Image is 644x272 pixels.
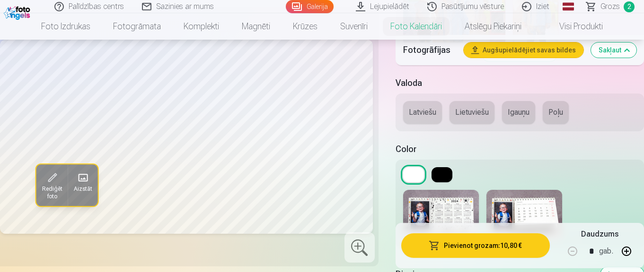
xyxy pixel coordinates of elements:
[329,13,379,40] a: Suvenīri
[172,13,230,40] a: Komplekti
[68,164,97,206] button: Aizstāt
[4,4,33,20] img: /fa1
[453,13,533,40] a: Atslēgu piekariņi
[282,13,329,40] a: Krūzes
[600,1,620,12] span: Grozs
[502,101,535,124] button: Igauņu
[396,76,644,90] h5: Valoda
[464,42,583,58] button: Augšupielādējiet savas bildes
[533,13,614,40] a: Visi produkti
[624,1,635,12] span: 2
[403,43,456,57] h5: Fotogrāfijas
[450,101,494,124] button: Lietuviešu
[591,42,636,58] button: Sakļaut
[396,143,644,156] h5: Color
[230,13,282,40] a: Magnēti
[581,229,618,240] h5: Daudzums
[102,13,172,40] a: Fotogrāmata
[36,164,68,206] button: Rediģēt foto
[403,101,442,124] button: Latviešu
[543,101,569,124] button: Poļu
[599,240,613,263] div: gab.
[379,13,453,40] a: Foto kalendāri
[401,233,550,258] button: Pievienot grozam:10,80 €
[30,13,102,40] a: Foto izdrukas
[73,185,92,193] span: Aizstāt
[42,185,62,200] span: Rediģēt foto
